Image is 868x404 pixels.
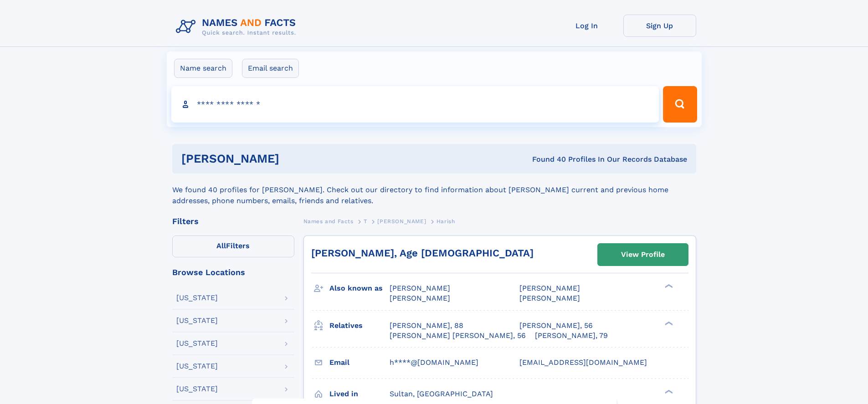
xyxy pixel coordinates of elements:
[519,358,647,367] span: [EMAIL_ADDRESS][DOMAIN_NAME]
[329,386,390,402] h3: Lived in
[437,218,455,225] span: Harish
[329,318,390,333] h3: Relatives
[172,235,294,257] label: Filters
[390,331,526,341] a: [PERSON_NAME] [PERSON_NAME], 56
[390,294,450,302] span: [PERSON_NAME]
[311,247,534,259] a: [PERSON_NAME], Age [DEMOGRAPHIC_DATA]
[390,321,463,331] a: [PERSON_NAME], 88
[535,331,608,341] a: [PERSON_NAME], 79
[377,218,426,225] span: [PERSON_NAME]
[519,294,580,302] span: [PERSON_NAME]
[663,283,673,289] div: ❯
[519,321,593,331] a: [PERSON_NAME], 56
[242,59,299,78] label: Email search
[390,389,493,398] span: Sultan, [GEOGRAPHIC_DATA]
[550,15,623,37] a: Log In
[329,281,390,296] h3: Also known as
[171,86,659,123] input: search input
[519,284,580,292] span: [PERSON_NAME]
[176,363,218,370] div: [US_STATE]
[663,320,673,326] div: ❯
[406,154,687,164] div: Found 40 Profiles In Our Records Database
[174,59,232,78] label: Name search
[663,389,673,394] div: ❯
[598,244,688,266] a: View Profile
[621,244,665,265] div: View Profile
[216,241,226,250] span: All
[663,86,697,123] button: Search Button
[172,174,696,206] div: We found 40 profiles for [PERSON_NAME]. Check out our directory to find information about [PERSON...
[176,294,218,302] div: [US_STATE]
[623,15,696,37] a: Sign Up
[172,217,294,225] div: Filters
[377,215,426,227] a: [PERSON_NAME]
[176,317,218,324] div: [US_STATE]
[176,340,218,347] div: [US_STATE]
[181,153,406,164] h1: [PERSON_NAME]
[303,215,354,227] a: Names and Facts
[329,355,390,370] h3: Email
[172,15,303,39] img: Logo Names and Facts
[364,218,367,225] span: T
[390,284,450,292] span: [PERSON_NAME]
[176,385,218,393] div: [US_STATE]
[364,215,367,227] a: T
[172,268,294,276] div: Browse Locations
